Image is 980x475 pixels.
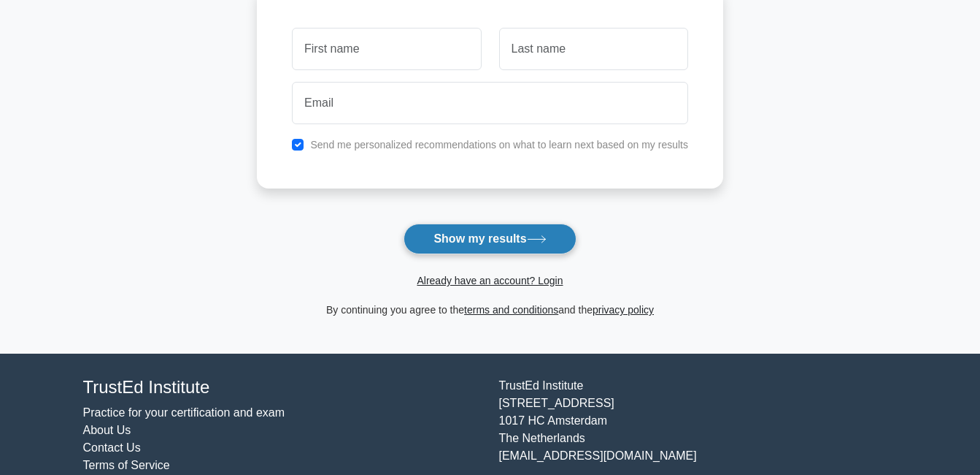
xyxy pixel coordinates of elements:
[464,304,558,316] a: terms and conditions
[83,424,131,436] a: About Us
[83,459,170,471] a: Terms of Service
[417,275,563,286] a: Already have an account? Login
[292,82,688,124] input: Email
[310,139,688,151] label: Send me personalized recommendations on what to learn next based on my results
[499,28,688,70] input: Last name
[404,224,576,254] button: Show my results
[248,301,732,319] div: By continuing you agree to the and the
[83,441,141,454] a: Contact Us
[593,304,654,316] a: privacy policy
[292,28,481,70] input: First name
[83,406,285,419] a: Practice for your certification and exam
[83,377,482,398] h4: TrustEd Institute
